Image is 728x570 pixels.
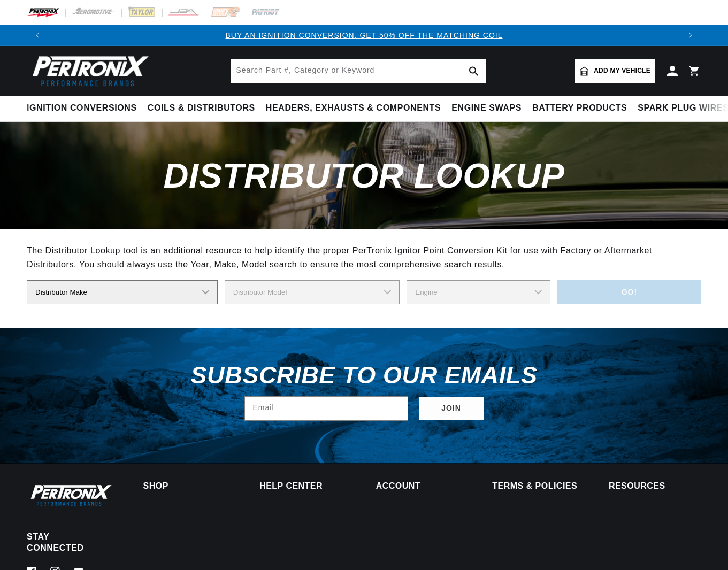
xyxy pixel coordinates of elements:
h3: Subscribe to our emails [190,365,537,386]
summary: Shop [143,482,236,490]
div: Announcement [48,29,680,41]
input: Search Part #, Category or Keyword [231,59,486,83]
button: search button [462,59,486,83]
span: Headers, Exhausts & Components [266,103,441,114]
summary: Headers, Exhausts & Components [260,96,446,121]
summary: Battery Products [527,96,632,121]
div: 1 of 3 [48,29,680,41]
summary: Account [376,482,469,490]
span: Battery Products [532,103,627,114]
button: Subscribe [419,397,484,421]
summary: Resources [609,482,701,490]
span: Engine Swaps [451,103,522,114]
span: Ignition Conversions [27,103,137,114]
a: BUY AN IGNITION CONVERSION, GET 50% OFF THE MATCHING COIL [225,31,502,40]
button: Translation missing: en.sections.announcements.previous_announcement [27,25,48,46]
img: Pertronix [27,52,150,89]
div: The Distributor Lookup tool is an additional resource to help identify the proper PerTronix Ignit... [27,244,701,271]
input: Email [245,397,408,420]
summary: Engine Swaps [446,96,527,121]
span: Add my vehicle [594,66,650,76]
p: Stay Connected [27,532,109,554]
summary: Ignition Conversions [27,96,142,121]
span: Distributor Lookup [164,156,565,195]
button: Translation missing: en.sections.announcements.next_announcement [680,25,701,46]
span: Coils & Distributors [148,103,255,114]
summary: Coils & Distributors [142,96,260,121]
img: Pertronix [27,482,112,508]
a: Add my vehicle [575,59,655,83]
summary: Help Center [259,482,352,490]
summary: Terms & policies [492,482,585,490]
